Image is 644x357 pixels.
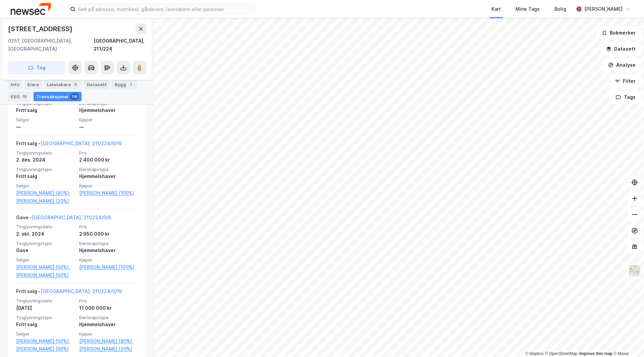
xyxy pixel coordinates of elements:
[628,264,641,277] img: Z
[79,345,138,353] a: [PERSON_NAME] (20%)
[84,80,109,89] div: Datasett
[79,183,138,189] span: Kjøper
[610,325,644,357] iframe: Chat Widget
[44,80,82,89] div: Leietakere
[34,92,82,101] div: Transaksjoner
[32,215,111,220] a: [GEOGRAPHIC_DATA], 211/224/0/6
[16,257,75,263] span: Selger
[8,92,31,101] div: ESG
[16,156,75,164] div: 2. des. 2024
[516,5,540,13] div: Mine Tags
[79,150,138,156] span: Pris
[545,351,578,356] a: OpenStreetMap
[16,214,111,224] div: Gave -
[79,257,138,263] span: Kjøper
[16,230,75,238] div: 2. okt. 2024
[600,42,641,56] button: Datasett
[70,93,79,100] div: 116
[41,288,122,294] a: [GEOGRAPHIC_DATA], 211/224/0/19
[16,172,75,180] div: Fritt salg
[16,287,122,298] div: Fritt salg -
[16,167,75,172] span: Tinglysningstype
[16,337,75,345] a: [PERSON_NAME] (50%),
[16,298,75,304] span: Tinglysningsdato
[16,263,75,271] a: [PERSON_NAME] (50%),
[8,23,74,34] div: [STREET_ADDRESS]
[596,26,641,40] button: Bokmerker
[79,246,138,254] div: Hjemmelshaver
[16,304,75,312] div: [DATE]
[16,246,75,254] div: Gave
[79,337,138,345] a: [PERSON_NAME] (80%),
[16,117,75,123] span: Selger
[79,123,138,131] div: —
[16,123,75,131] div: —
[16,271,75,279] a: [PERSON_NAME] (50%)
[16,345,75,353] a: [PERSON_NAME] (50%)
[79,320,138,329] div: Hjemmelshaver
[127,81,134,88] div: 1
[16,150,75,156] span: Tinglysningsdato
[554,5,566,13] div: Bolig
[79,241,138,246] span: Eierskapstype
[16,241,75,246] span: Tinglysningstype
[72,81,79,88] div: 3
[21,93,28,100] div: 19
[75,4,255,14] input: Søk på adresse, matrikkel, gårdeiere, leietakere eller personer
[79,230,138,238] div: 2 950 000 kr
[609,74,641,88] button: Filter
[610,325,644,357] div: Kontrollprogram for chat
[41,140,122,146] a: [GEOGRAPHIC_DATA], 211/224/0/19
[79,315,138,320] span: Eierskapstype
[79,189,138,197] a: [PERSON_NAME] (100%)
[79,304,138,312] div: 11 000 000 kr
[11,3,51,15] img: newsec-logo.f6e21ccffca1b3a03d2d.png
[79,172,138,180] div: Hjemmelshaver
[16,331,75,337] span: Selger
[112,80,137,89] div: Bygg
[25,80,42,89] div: Eiere
[610,91,641,104] button: Tags
[79,263,138,271] a: [PERSON_NAME] (100%)
[16,189,75,197] a: [PERSON_NAME] (80%),
[94,37,146,53] div: [GEOGRAPHIC_DATA], 211/224
[16,106,75,114] div: Fritt salg
[8,37,94,53] div: 0257, [GEOGRAPHIC_DATA], [GEOGRAPHIC_DATA]
[16,139,122,150] div: Fritt salg -
[79,224,138,230] span: Pris
[8,61,66,74] button: Tag
[79,298,138,304] span: Pris
[79,331,138,337] span: Kjøper
[579,351,612,356] a: Improve this map
[16,183,75,189] span: Selger
[79,156,138,164] div: 2 400 000 kr
[16,224,75,230] span: Tinglysningsdato
[79,106,138,114] div: Hjemmelshaver
[525,351,544,356] a: Mapbox
[16,197,75,205] a: [PERSON_NAME] (20%)
[79,117,138,123] span: Kjøper
[16,315,75,320] span: Tinglysningstype
[79,167,138,172] span: Eierskapstype
[8,80,22,89] div: Info
[584,5,623,13] div: [PERSON_NAME]
[491,5,501,13] div: Kart
[16,320,75,329] div: Fritt salg
[602,58,641,72] button: Analyse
